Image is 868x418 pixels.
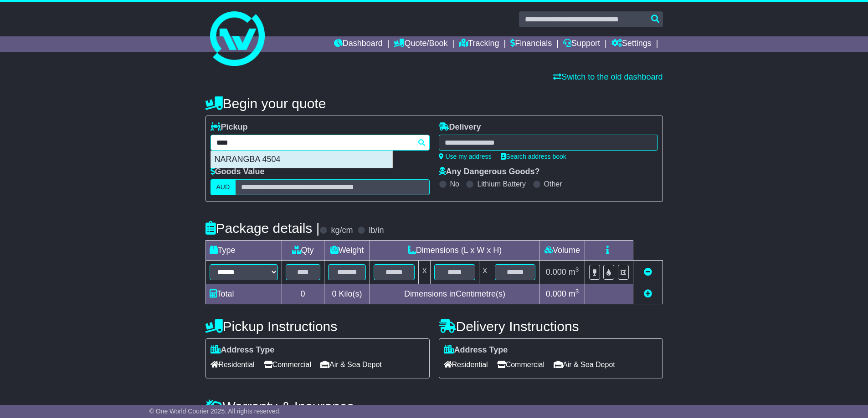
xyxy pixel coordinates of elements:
td: x [419,261,431,284]
label: AUD [211,179,236,195]
a: Dashboard [334,36,383,52]
td: Dimensions in Centimetre(s) [370,284,539,304]
typeahead: Please provide city [211,135,430,151]
td: Volume [539,241,585,261]
span: Residential [444,358,488,372]
a: Quote/Book [394,36,447,52]
span: 0.000 [546,267,566,277]
td: Total [205,284,282,304]
a: Switch to the old dashboard [553,72,663,81]
label: Pickup [211,122,248,132]
a: Settings [611,36,652,52]
label: No [450,180,459,188]
h4: Pickup Instructions [205,319,430,334]
label: kg/cm [331,226,353,236]
a: Use my address [439,153,492,160]
label: lb/in [369,226,384,236]
td: Type [205,241,282,261]
a: Financials [510,36,552,52]
label: Address Type [211,345,275,355]
span: Residential [211,358,255,372]
span: m [569,267,579,277]
sup: 3 [575,288,579,295]
span: 0.000 [546,289,566,298]
a: Tracking [459,36,499,52]
label: Address Type [444,345,508,355]
h4: Package details | [205,221,320,236]
h4: Warranty & Insurance [205,399,663,414]
td: Weight [324,241,370,261]
a: Add new item [644,289,652,298]
label: Any Dangerous Goods? [439,167,540,177]
span: © One World Courier 2025. All rights reserved. [149,408,281,415]
a: Search address book [501,153,566,160]
label: Goods Value [211,167,265,177]
span: Air & Sea Depot [554,358,615,372]
td: Dimensions (L x W x H) [370,241,539,261]
span: Air & Sea Depot [320,358,382,372]
a: Support [563,36,600,52]
div: NARANGBA 4504 [211,151,392,168]
label: Lithium Battery [477,180,526,188]
label: Delivery [439,122,481,132]
td: 0 [282,284,324,304]
label: Other [544,180,562,188]
span: 0 [332,289,336,298]
h4: Begin your quote [205,96,663,111]
td: Kilo(s) [324,284,370,304]
sup: 3 [575,266,579,273]
h4: Delivery Instructions [439,319,663,334]
td: Qty [282,241,324,261]
a: Remove this item [644,267,652,277]
span: m [569,289,579,298]
td: x [479,261,491,284]
span: Commercial [264,358,311,372]
span: Commercial [497,358,544,372]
